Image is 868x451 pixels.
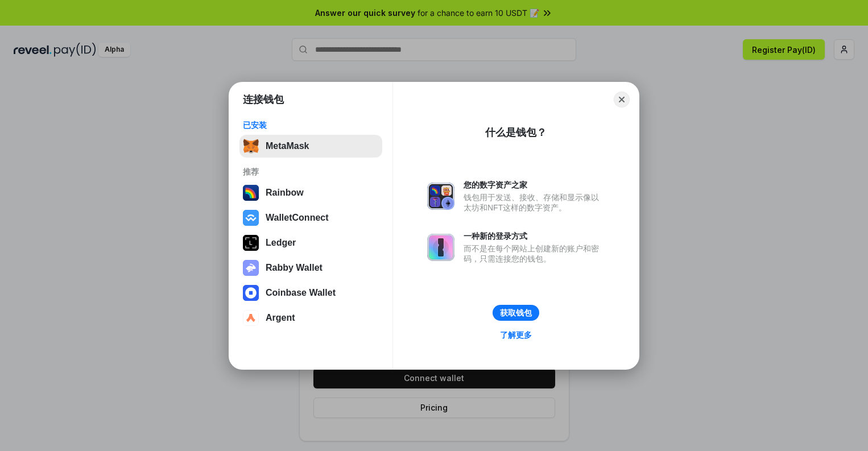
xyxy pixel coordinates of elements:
button: Rabby Wallet [239,256,382,279]
div: 而不是在每个网站上创建新的账户和密码，只需连接您的钱包。 [464,243,605,264]
button: WalletConnect [239,206,382,229]
button: MetaMask [239,135,382,158]
button: Coinbase Wallet [239,282,382,304]
div: 一种新的登录方式 [464,231,605,241]
button: Argent [239,307,382,329]
button: Close [614,92,630,107]
button: Rainbow [239,181,382,204]
img: svg+xml,%3Csvg%20width%3D%22120%22%20height%3D%22120%22%20viewBox%3D%220%200%20120%20120%22%20fil... [243,185,259,201]
img: svg+xml,%3Csvg%20width%3D%2228%22%20height%3D%2228%22%20viewBox%3D%220%200%2028%2028%22%20fill%3D... [243,310,259,326]
div: Ledger [266,238,296,248]
div: 了解更多 [500,330,532,340]
img: svg+xml,%3Csvg%20xmlns%3D%22http%3A%2F%2Fwww.w3.org%2F2000%2Fsvg%22%20fill%3D%22none%22%20viewBox... [427,234,454,261]
a: 了解更多 [493,328,539,342]
img: svg+xml,%3Csvg%20width%3D%2228%22%20height%3D%2228%22%20viewBox%3D%220%200%2028%2028%22%20fill%3D... [243,285,259,301]
div: 推荐 [243,167,379,177]
div: 您的数字资产之家 [464,180,605,190]
div: 钱包用于发送、接收、存储和显示像以太坊和NFT这样的数字资产。 [464,192,605,213]
div: Argent [266,313,295,323]
img: svg+xml,%3Csvg%20fill%3D%22none%22%20height%3D%2233%22%20viewBox%3D%220%200%2035%2033%22%20width%... [243,138,259,154]
div: 获取钱包 [500,308,532,318]
div: 什么是钱包？ [485,126,547,139]
div: WalletConnect [266,213,329,223]
div: Coinbase Wallet [266,288,336,298]
img: svg+xml,%3Csvg%20xmlns%3D%22http%3A%2F%2Fwww.w3.org%2F2000%2Fsvg%22%20fill%3D%22none%22%20viewBox... [427,183,454,210]
img: svg+xml,%3Csvg%20xmlns%3D%22http%3A%2F%2Fwww.w3.org%2F2000%2Fsvg%22%20fill%3D%22none%22%20viewBox... [243,260,259,276]
img: svg+xml,%3Csvg%20width%3D%2228%22%20height%3D%2228%22%20viewBox%3D%220%200%2028%2028%22%20fill%3D... [243,210,259,226]
button: 获取钱包 [493,305,539,321]
div: Rabby Wallet [266,263,323,273]
div: MetaMask [266,141,309,151]
h1: 连接钱包 [243,93,284,106]
img: svg+xml,%3Csvg%20xmlns%3D%22http%3A%2F%2Fwww.w3.org%2F2000%2Fsvg%22%20width%3D%2228%22%20height%3... [243,235,259,251]
button: Ledger [239,231,382,254]
div: 已安装 [243,120,379,130]
div: Rainbow [266,188,304,198]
